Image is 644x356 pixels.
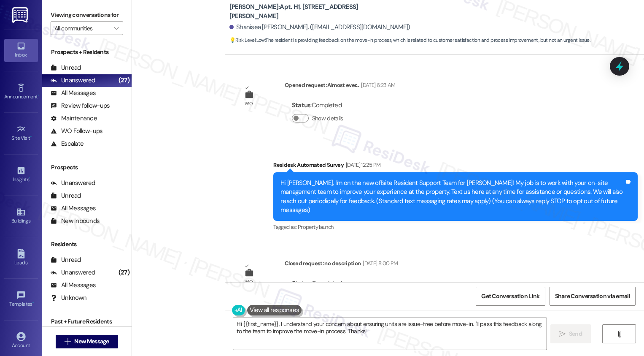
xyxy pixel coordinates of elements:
[4,288,38,311] a: Templates •
[42,317,132,326] div: Past + Future Residents
[550,324,591,343] button: Send
[51,255,81,264] div: Unread
[292,101,311,109] b: Status
[116,266,132,279] div: (27)
[233,318,547,350] textarea: Hi {{first_name}}, I understand your concern about ensuring units are issue-free before move-in. ...
[51,8,123,22] label: Viewing conversations for
[481,292,539,301] span: Get Conversation Link
[616,331,622,337] i: 
[292,99,347,112] div: : Completed
[292,277,347,290] div: : Completed
[42,163,132,172] div: Prospects
[4,163,38,186] a: Insights •
[229,36,590,45] span: : The resident is providing feedback on the move-in process, which is related to customer satisfa...
[51,63,81,72] div: Unread
[361,259,398,268] div: [DATE] 8:00 PM
[559,331,566,337] i: 
[54,22,110,35] input: All communities
[285,259,398,271] div: Closed request: no description
[65,338,71,345] i: 
[51,127,102,136] div: WO Follow-ups
[4,205,38,228] a: Buildings
[51,204,96,213] div: All Messages
[280,179,624,215] div: Hi [PERSON_NAME], I'm on the new offsite Resident Support Team for [PERSON_NAME]! My job is to wo...
[285,81,395,92] div: Opened request: Almost ever...
[29,175,30,181] span: •
[229,3,398,21] b: [PERSON_NAME]: Apt. H1, [STREET_ADDRESS][PERSON_NAME]
[476,287,545,306] button: Get Conversation Link
[51,268,95,277] div: Unanswered
[51,217,100,226] div: New Inbounds
[51,179,95,188] div: Unanswered
[30,134,32,140] span: •
[245,277,253,286] div: WO
[312,114,343,123] label: Show details
[116,74,132,87] div: (27)
[245,99,253,108] div: WO
[32,300,34,306] span: •
[4,247,38,269] a: Leads
[298,223,333,231] span: Property launch
[74,337,109,346] span: New Message
[4,122,38,145] a: Site Visit •
[4,39,38,62] a: Inbox
[51,281,96,290] div: All Messages
[359,81,395,90] div: [DATE] 6:23 AM
[12,7,30,23] img: ResiDesk Logo
[51,139,84,148] div: Escalate
[292,279,311,288] b: Status
[114,25,119,32] i: 
[51,76,95,85] div: Unanswered
[51,293,86,302] div: Unknown
[4,329,38,352] a: Account
[42,240,132,249] div: Residents
[42,48,132,57] div: Prospects + Residents
[229,23,410,32] div: Shanisea [PERSON_NAME]. ([EMAIL_ADDRESS][DOMAIN_NAME])
[569,329,582,338] span: Send
[51,114,97,123] div: Maintenance
[550,287,636,306] button: Share Conversation via email
[273,160,638,172] div: Residesk Automated Survey
[229,37,265,43] strong: 💡 Risk Level: Low
[273,221,638,233] div: Tagged as:
[344,160,380,169] div: [DATE] 12:25 PM
[38,92,39,98] span: •
[51,101,110,110] div: Review follow-ups
[51,191,81,200] div: Unread
[51,89,96,98] div: All Messages
[56,335,118,348] button: New Message
[555,292,630,301] span: Share Conversation via email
